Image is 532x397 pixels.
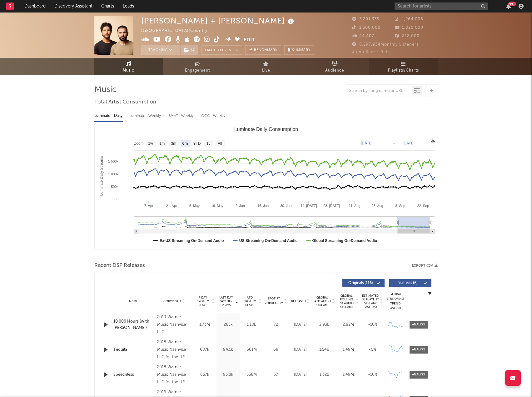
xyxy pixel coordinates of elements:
button: Email AlertsOn [201,45,242,55]
button: Export CSV [412,264,438,268]
div: 1.32B [314,372,335,378]
text: 16. Jun [257,204,268,208]
div: [PERSON_NAME] + [PERSON_NAME] [141,16,296,26]
div: Tequila [113,347,154,353]
text: 1m [159,141,165,146]
span: Playlists/Charts [388,67,419,74]
input: Search for artists [395,3,488,10]
span: Live [262,67,270,74]
text: [DATE] [403,141,415,145]
text: 22. Sep [417,204,429,208]
text: 19. May [211,204,224,208]
div: BMAT - Weekly [168,111,195,121]
div: 99 + [508,2,516,6]
div: 94.1k [218,347,238,353]
text: 11. Aug [349,204,360,208]
span: Global Rolling 7D Audio Streams [338,294,355,309]
span: Summary [292,48,311,52]
text: 25. Aug [371,204,383,208]
div: Name [113,299,154,304]
button: Edit [244,36,255,44]
text: YTD [193,141,201,146]
text: 1w [148,141,153,146]
span: Copyright [163,299,181,303]
span: Estimated % Playlist Streams Last Day [362,294,379,309]
span: 3,201,335 [352,17,379,21]
div: 2019 Warner Music Nashville LLC. [157,314,191,336]
div: [DATE] [290,347,311,353]
div: 1.49M [338,347,359,353]
span: 1,300,000 [352,26,380,30]
span: 818,000 [395,34,420,38]
div: <5% [362,347,383,353]
text: → [392,141,396,145]
button: Originals(116) [342,279,385,287]
div: 556M [241,372,262,378]
a: Engagement [163,58,232,75]
text: Zoom [134,141,144,146]
span: Global ATD Audio Streams [314,296,331,307]
span: ( 1 ) [180,45,199,55]
a: Benchmark [245,45,281,55]
span: 1,264,008 [395,17,423,21]
text: 500k [111,185,118,188]
text: 1 500k [108,159,118,163]
div: [GEOGRAPHIC_DATA] | Country [141,27,215,35]
a: 10,000 Hours (with [PERSON_NAME]) [113,319,154,331]
text: US Streaming On-Demand Audio [239,239,297,243]
button: (1) [181,45,198,55]
div: ~ 10 % [362,372,383,378]
span: Benchmark [254,47,278,54]
text: 28. [DATE] [323,204,340,208]
span: Released [291,299,306,303]
button: Tracking [141,45,180,55]
span: Recent DSP Releases [94,262,145,269]
span: 8,297,934 Monthly Listeners [352,43,419,47]
text: Global Streaming On-Demand Audio [312,239,377,243]
div: 1.49M [338,372,359,378]
span: ATD Spotify Plays [241,296,258,307]
button: 99+ [506,4,511,9]
div: 72 [265,322,287,328]
span: 1,820,000 [395,26,423,30]
span: Spotify Popularity [265,296,283,306]
text: 5. May [189,204,200,208]
span: Audience [325,67,344,74]
text: 6m [182,141,187,146]
a: Music [94,58,163,75]
span: Jump Score: 20.0 [352,50,389,54]
text: Luminate Daily Consumption [234,127,298,132]
a: Live [232,58,301,75]
a: Audience [301,58,369,75]
text: 7. Apr [144,204,153,208]
text: 8. Sep [395,204,405,208]
div: OCC - Weekly [201,111,226,121]
div: Global Streaming Trend (Last 60D) [386,292,405,311]
text: 1y [206,141,210,146]
a: Speechless [113,372,154,378]
span: Last Day Spotify Plays [218,296,235,307]
div: [DATE] [290,372,311,378]
div: ~ 10 % [362,322,383,328]
div: 67 [265,372,287,378]
text: 30. Jun [280,204,291,208]
span: 44,407 [352,34,374,38]
span: Music [123,67,134,74]
div: 2018 Warner Music Nashville LLC for the U.S. and WEA International Inc. for the world outside the... [157,364,191,386]
div: Luminate - Daily [94,111,123,121]
text: 21. Apr [166,204,177,208]
button: Summary [284,45,314,55]
div: 2.93B [314,322,335,328]
text: [DATE] [361,141,373,145]
span: Originals ( 116 ) [346,281,375,285]
text: 14. [DATE] [300,204,317,208]
div: 2018 Warner Music Nashville LLC for the U.S. and WEA International Inc. for the world outside the... [157,339,191,361]
div: 68 [265,347,287,353]
button: Features(6) [389,279,431,287]
text: 3m [171,141,176,146]
div: 93.8k [218,372,238,378]
div: 661M [241,347,262,353]
span: Engagement [185,67,210,74]
text: 1 000k [108,172,118,176]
